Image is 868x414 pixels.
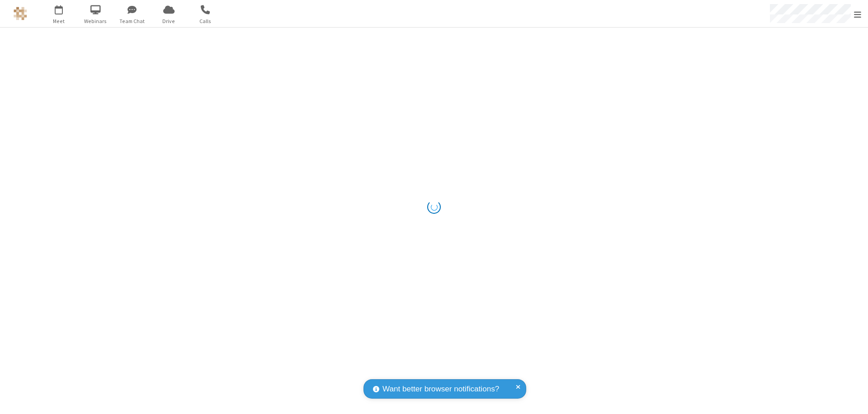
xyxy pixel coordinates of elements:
[115,17,149,25] span: Team Chat
[152,17,186,25] span: Drive
[79,17,113,25] span: Webinars
[189,17,222,25] span: Calls
[14,7,27,20] img: QA Selenium DO NOT DELETE OR CHANGE
[382,383,499,395] span: Want better browser notifications?
[42,17,76,25] span: Meet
